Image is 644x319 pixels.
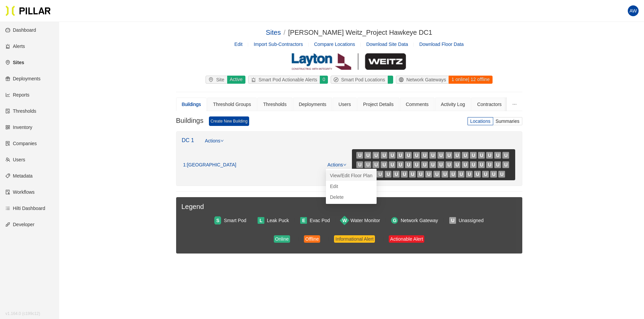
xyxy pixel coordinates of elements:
span: U [496,152,499,159]
div: Smart Pod Actionable Alerts [248,76,320,83]
span: Download Floor Data [419,42,464,47]
span: alert [251,77,259,82]
div: Smart Pod Locations [331,76,388,83]
a: alertAlerts [5,44,25,49]
span: E [302,217,305,224]
span: Download Site Data [366,42,408,47]
div: Contractors [477,101,501,108]
span: U [358,152,361,159]
a: Create New Building [209,116,249,126]
span: U [407,161,410,168]
a: Edit [234,42,242,47]
span: U [390,161,394,168]
div: Network Gateways [396,76,449,83]
div: Site [206,76,227,83]
span: U [411,170,414,178]
span: U [480,161,483,168]
span: U [488,161,491,168]
div: Online [275,235,289,243]
div: [PERSON_NAME] Weitz_Project Hawkeye DC1 [288,27,432,38]
span: Summaries [496,118,520,124]
span: U [378,170,382,178]
span: U [455,161,459,168]
span: Delete [330,193,373,201]
div: Activity Log [441,101,465,108]
div: Offline [305,235,319,243]
div: Leak Puck [267,217,289,224]
div: Users [338,101,351,108]
button: ellipsis [507,98,522,111]
a: Sites [266,29,281,36]
div: Buildings [182,101,201,108]
a: barsHilti Dashboard [5,206,45,211]
a: Edit [330,183,338,190]
span: U [395,170,398,178]
a: View/Edit Floor Plan [330,172,373,179]
h3: Legend [182,203,517,211]
span: U [366,161,369,168]
a: dashboardDashboard [5,27,36,33]
span: U [431,152,434,159]
div: Thresholds [263,101,286,108]
div: Deployments [299,101,327,108]
span: U [431,161,434,168]
span: U [472,152,475,159]
span: : [GEOGRAPHIC_DATA] [186,162,236,168]
span: U [443,170,447,178]
div: Evac Pod [310,217,330,224]
span: U [463,152,467,159]
div: 0 [319,76,328,84]
span: U [451,170,455,178]
span: environment [209,77,216,82]
span: U [427,170,430,178]
div: Threshold Groups [213,101,251,108]
span: U [419,170,422,178]
div: Comments [406,101,429,108]
span: U [382,152,386,159]
span: U [366,152,369,159]
a: environmentSites [5,60,24,65]
span: U [439,152,443,159]
span: G [393,217,397,224]
span: U [496,161,499,168]
span: U [415,161,418,168]
a: line-chartReports [5,92,29,98]
div: Unassigned [459,217,484,224]
a: giftDeployments [5,76,41,81]
span: U [358,161,361,168]
span: U [382,161,386,168]
a: Compare Locations [314,42,355,47]
span: U [423,161,426,168]
a: apiDeveloper [5,222,34,227]
div: Network Gateway [401,217,438,224]
div: Active [227,76,245,84]
span: U [447,152,451,159]
a: solutionCompanies [5,141,37,146]
div: Project Details [363,101,393,108]
span: U [399,152,402,159]
span: down [343,163,347,166]
span: U [386,170,390,178]
span: / [284,29,286,36]
div: Actionable Alert [390,235,423,243]
div: Smart Pod [224,217,246,224]
span: U [415,152,418,159]
div: Water Monitor [351,217,380,224]
a: teamUsers [5,157,25,162]
span: U [500,170,503,178]
img: Pillar Technologies [5,5,51,16]
span: L [260,217,263,224]
span: W [342,217,347,224]
span: U [492,170,495,178]
div: Informational Alert [335,235,374,243]
span: U [399,161,402,168]
a: exceptionThresholds [5,108,36,114]
span: global [399,77,406,82]
span: U [476,170,479,178]
span: U [480,152,483,159]
span: U [390,152,394,159]
span: U [472,161,475,168]
a: Actions [328,162,347,167]
span: S [216,217,219,224]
